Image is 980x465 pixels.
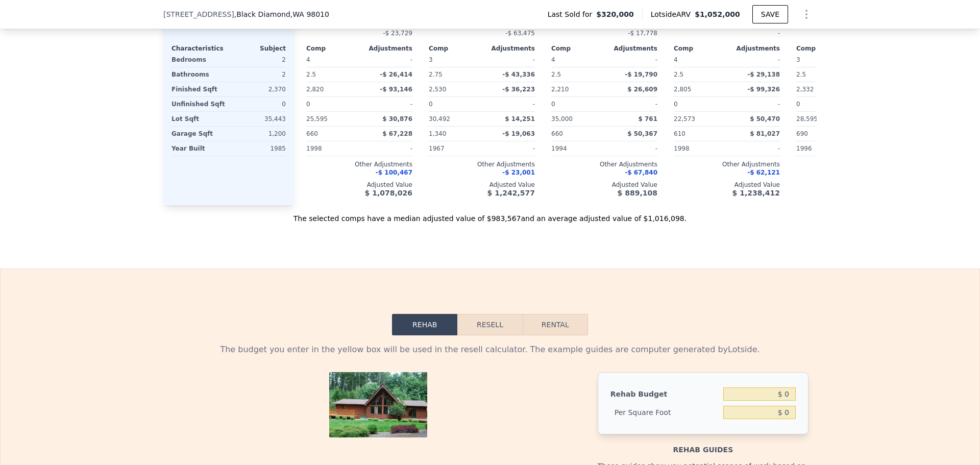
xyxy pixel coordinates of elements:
[376,169,412,176] span: -$ 100,467
[306,56,310,63] span: 4
[365,189,412,197] span: $ 1,078,026
[750,130,780,137] span: $ 81,027
[638,115,657,123] span: $ 761
[383,30,412,37] span: -$ 23,729
[429,141,480,156] div: 1967
[380,86,412,93] span: -$ 93,146
[674,67,725,82] div: 2.5
[695,10,740,18] span: $1,052,000
[306,44,359,53] div: Comp
[551,181,657,189] div: Adjusted Value
[729,53,780,67] div: -
[651,9,695,19] span: Lotside ARV
[382,130,412,137] span: $ 67,228
[674,44,727,53] div: Comp
[163,205,817,224] div: The selected comps have a median adjusted value of $983,567 and an average adjusted value of $1,0...
[610,385,719,403] div: Rehab Budget
[171,127,227,141] div: Garage Sqft
[361,97,412,111] div: -
[234,9,329,19] span: , Black Diamond
[606,97,657,111] div: -
[502,71,535,78] span: -$ 43,336
[747,71,780,78] span: -$ 29,138
[171,97,227,111] div: Unfinished Sqft
[729,97,780,111] div: -
[487,189,535,197] span: $ 1,242,577
[796,130,808,137] span: 690
[606,141,657,156] div: -
[796,67,847,82] div: 2.5
[551,130,563,137] span: 660
[627,86,657,93] span: $ 26,609
[505,115,535,123] span: $ 14,251
[290,10,329,18] span: , WA 98010
[604,44,657,53] div: Adjustments
[306,86,324,93] span: 2,820
[306,181,412,189] div: Adjusted Value
[796,86,814,93] span: 2,332
[502,86,535,93] span: -$ 36,223
[171,141,227,156] div: Year Built
[674,26,780,40] div: -
[796,181,902,189] div: Adjusted Value
[674,56,678,63] span: 4
[674,141,725,156] div: 1998
[482,44,535,53] div: Adjustments
[382,115,412,123] span: $ 30,876
[361,141,412,156] div: -
[502,169,535,176] span: -$ 23,001
[610,403,719,422] div: Per Square Foot
[523,314,588,335] button: Rental
[171,67,227,82] div: Bathrooms
[674,115,695,123] span: 22,573
[231,97,286,111] div: 0
[429,130,446,137] span: 1,340
[796,56,800,63] span: 3
[502,130,535,137] span: -$ 19,063
[596,9,634,19] span: $320,000
[171,112,227,126] div: Lot Sqft
[163,9,234,19] span: [STREET_ADDRESS]
[429,115,450,123] span: 30,492
[796,141,847,156] div: 1996
[627,130,657,137] span: $ 50,367
[231,53,286,67] div: 2
[796,101,800,108] span: 0
[551,101,555,108] span: 0
[606,53,657,67] div: -
[796,4,817,25] button: Show Options
[171,53,227,67] div: Bedrooms
[484,97,535,111] div: -
[171,44,229,53] div: Characteristics
[380,71,412,78] span: -$ 26,414
[429,160,535,168] div: Other Adjustments
[551,56,555,63] span: 4
[750,115,780,123] span: $ 50,470
[727,44,780,53] div: Adjustments
[429,44,482,53] div: Comp
[551,141,602,156] div: 1994
[359,44,412,53] div: Adjustments
[429,86,446,93] span: 2,530
[618,189,657,197] span: $ 889,108
[625,71,657,78] span: -$ 19,790
[306,130,318,137] span: 660
[171,82,227,96] div: Finished Sqft
[505,30,535,37] span: -$ 63,475
[429,101,433,108] span: 0
[392,314,457,335] button: Rehab
[732,189,780,197] span: $ 1,238,412
[796,115,818,123] span: 28,595
[625,169,657,176] span: -$ 67,840
[306,141,357,156] div: 1998
[729,141,780,156] div: -
[796,160,902,168] div: Other Adjustments
[674,130,685,137] span: 610
[796,44,849,53] div: Comp
[231,112,286,126] div: 35,443
[484,53,535,67] div: -
[429,181,535,189] div: Adjusted Value
[231,141,286,156] div: 1985
[429,67,480,82] div: 2.75
[674,86,691,93] span: 2,805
